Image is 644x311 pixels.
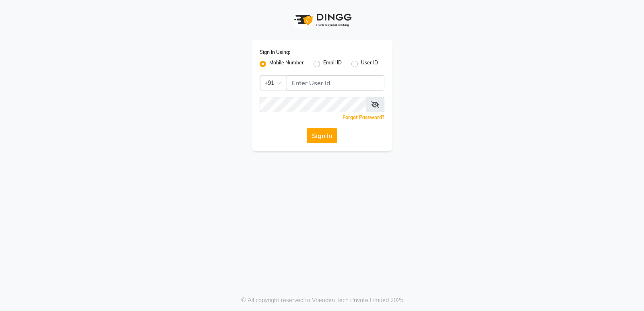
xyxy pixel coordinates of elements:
img: logo1.svg [290,8,354,32]
label: User ID [361,59,378,69]
label: Mobile Number [269,59,304,69]
button: Sign In [307,128,337,143]
label: Sign In Using: [260,49,290,56]
input: Username [260,97,366,112]
a: Forgot Password? [343,114,384,120]
input: Username [287,75,384,91]
label: Email ID [323,59,342,69]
